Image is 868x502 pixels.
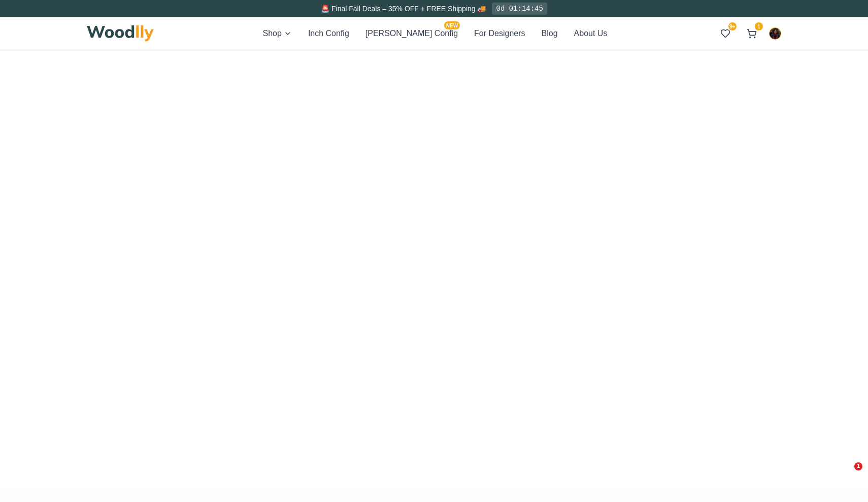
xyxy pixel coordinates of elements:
[263,27,292,40] button: Shop
[365,27,458,40] button: [PERSON_NAME] ConfigNEW
[308,27,349,40] button: Inch Config
[728,22,737,30] span: 9+
[321,5,486,13] span: 🚨 Final Fall Deals – 35% OFF + FREE Shipping 🚚
[444,21,460,29] span: NEW
[833,462,858,487] iframe: Intercom live chat
[769,27,781,40] button: Negin
[542,27,558,40] button: Blog
[716,24,735,43] button: 9+
[854,462,862,470] span: 1
[87,25,154,42] img: Woodlly
[770,28,781,39] img: Negin
[755,22,763,30] span: 1
[474,27,525,40] button: For Designers
[492,3,547,15] div: 0d 01:14:45
[743,24,761,43] button: 1
[574,27,608,40] button: About Us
